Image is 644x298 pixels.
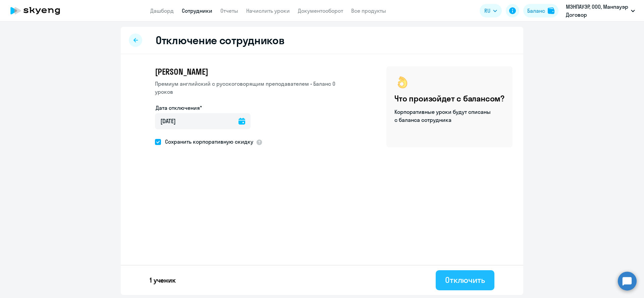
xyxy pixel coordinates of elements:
button: RU [480,4,502,17]
p: Корпоративные уроки будут списаны с баланса сотрудника [394,108,492,124]
div: Отключить [445,275,485,285]
a: Документооборот [298,7,343,14]
img: balance [548,7,554,14]
h4: Что произойдет с балансом? [394,93,504,104]
p: Премиум английский с русскоговорящим преподавателем • Баланс 0 уроков [155,80,352,96]
a: Начислить уроки [246,7,290,14]
h2: Отключение сотрудников [156,33,284,47]
a: Отчеты [220,7,238,14]
button: МЭНПАУЭР, ООО, Манпауэр Договор [562,3,638,19]
button: Отключить [436,270,494,290]
p: МЭНПАУЭР, ООО, Манпауэр Договор [566,3,628,19]
p: 1 ученик [150,276,176,285]
a: Все продукты [351,7,386,14]
span: RU [484,7,490,15]
div: Баланс [527,7,545,15]
img: ok [394,74,411,90]
span: Сохранить корпоративную скидку [161,138,253,146]
span: [PERSON_NAME] [155,66,208,77]
a: Сотрудники [182,7,212,14]
button: Балансbalance [523,4,558,17]
input: дд.мм.гггг [155,113,251,129]
label: Дата отключения* [156,104,202,112]
a: Дашборд [150,7,174,14]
